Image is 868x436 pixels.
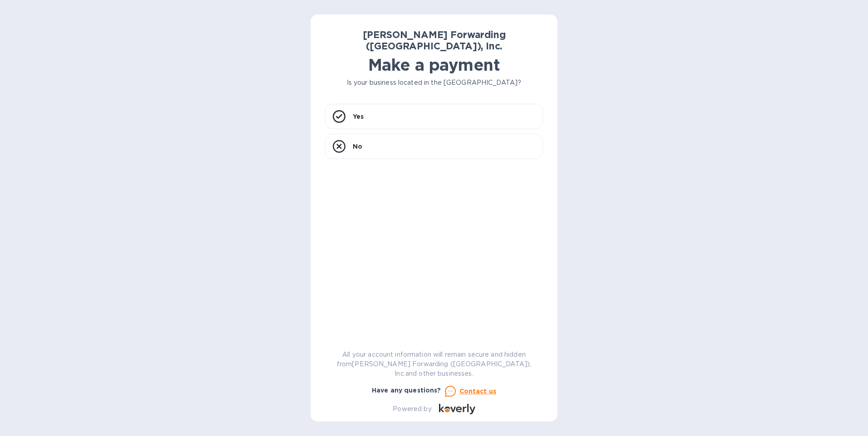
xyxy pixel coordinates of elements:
b: [PERSON_NAME] Forwarding ([GEOGRAPHIC_DATA]), Inc. [363,29,506,52]
p: No [353,142,362,151]
p: Is your business located in the [GEOGRAPHIC_DATA]? [325,78,543,87]
u: Contact us [459,388,497,395]
p: Powered by [393,404,431,414]
p: Yes [353,112,364,121]
h1: Make a payment [325,55,543,74]
p: All your account information will remain secure and hidden from [PERSON_NAME] Forwarding ([GEOGRA... [325,350,543,378]
b: Have any questions? [372,387,441,394]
